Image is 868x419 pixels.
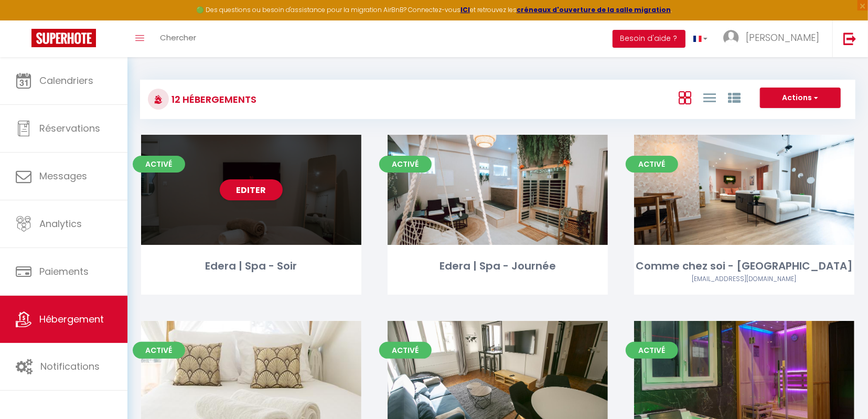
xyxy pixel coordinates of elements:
a: ... [PERSON_NAME] [715,20,832,57]
div: Comme chez soi - [GEOGRAPHIC_DATA] [634,258,854,274]
span: Notifications [40,360,100,373]
span: Activé [379,156,432,173]
a: Vue en Liste [703,89,716,106]
span: Paiements [39,265,89,278]
div: Edera | Spa - Soir [141,258,361,274]
a: Vue en Box [679,89,691,106]
a: Editer [220,179,283,200]
img: logout [843,32,856,45]
span: Hébergement [39,313,104,326]
span: Messages [39,169,87,182]
span: Activé [133,342,185,359]
a: Vue par Groupe [728,89,741,106]
span: Chercher [160,32,196,43]
span: Activé [626,342,678,359]
span: Analytics [39,217,82,230]
span: Activé [626,156,678,173]
img: ... [723,30,739,46]
a: ICI [460,5,470,14]
span: Activé [133,156,185,173]
span: Activé [379,342,432,359]
button: Besoin d'aide ? [613,30,685,48]
h3: 12 Hébergements [169,88,256,111]
span: Réservations [39,122,100,135]
a: Chercher [152,20,204,57]
img: Super Booking [31,29,96,47]
span: [PERSON_NAME] [746,31,819,44]
span: Calendriers [39,74,93,87]
div: Edera | Spa - Journée [388,258,608,274]
div: Airbnb [634,274,854,284]
button: Ouvrir le widget de chat LiveChat [8,4,40,36]
a: créneaux d'ouverture de la salle migration [517,5,671,14]
button: Actions [760,88,841,109]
